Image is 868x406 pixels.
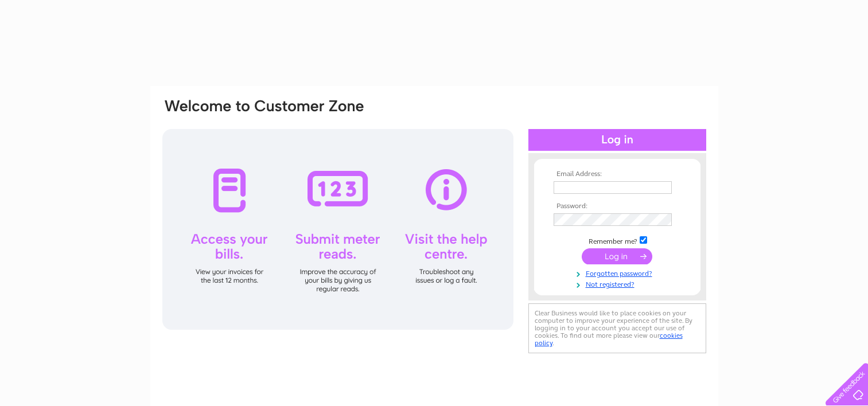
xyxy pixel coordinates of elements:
[551,170,684,178] th: Email Address:
[551,202,684,210] th: Password:
[528,303,706,353] div: Clear Business would like to place cookies on your computer to improve your experience of the sit...
[551,235,684,246] td: Remember me?
[535,331,683,347] a: cookies policy
[554,267,684,278] a: Forgotten password?
[582,248,652,264] input: Submit
[554,278,684,289] a: Not registered?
